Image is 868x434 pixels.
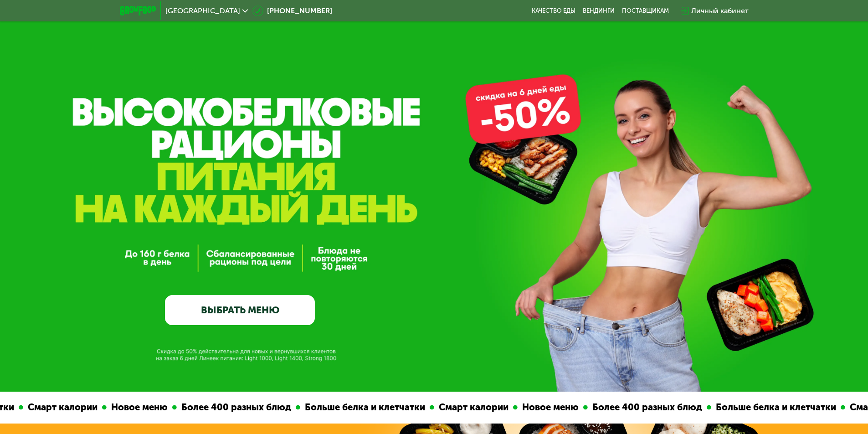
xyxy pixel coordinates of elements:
[583,7,615,15] a: Вендинги
[711,400,840,414] div: Больше белка и клетчатки
[622,7,669,15] div: поставщикам
[587,400,706,414] div: Более 400 разных блюд
[106,400,172,414] div: Новое меню
[517,400,583,414] div: Новое меню
[165,295,315,325] a: ВЫБРАТЬ МЕНЮ
[165,7,240,15] span: [GEOGRAPHIC_DATA]
[691,5,749,16] div: Личный кабинет
[434,400,513,414] div: Смарт калории
[300,400,429,414] div: Больше белка и клетчатки
[252,5,332,16] a: [PHONE_NUMBER]
[23,400,102,414] div: Смарт калории
[532,7,575,15] a: Качество еды
[176,400,295,414] div: Более 400 разных блюд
